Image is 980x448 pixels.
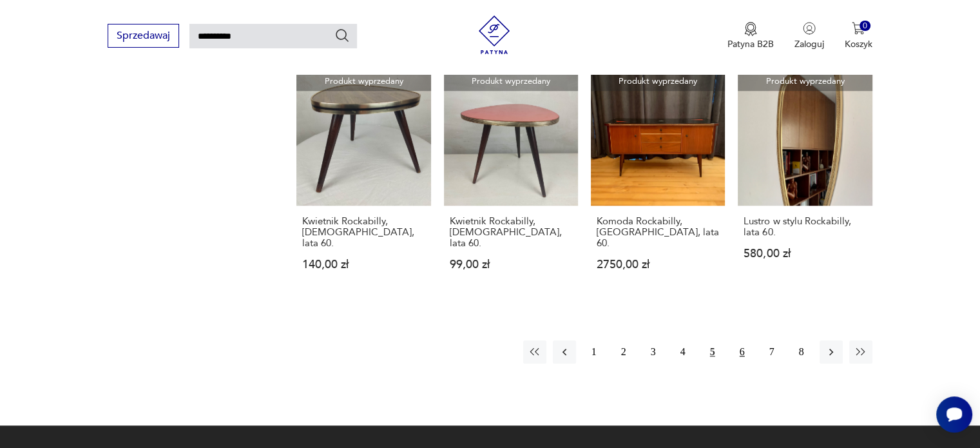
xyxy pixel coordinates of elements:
img: Ikonka użytkownika [803,22,816,35]
p: 2750,00 zł [597,259,719,270]
a: Ikona medaluPatyna B2B [727,22,774,50]
img: Ikona koszyka [852,22,865,35]
button: 3 [642,340,665,364]
button: 5 [701,340,724,364]
h3: Komoda Rockabilly, [GEOGRAPHIC_DATA], lata 60. [597,216,719,249]
button: Szukaj [334,28,350,43]
img: Patyna - sklep z meblami i dekoracjami vintage [475,15,514,54]
h3: Kwietnik Rockabilly, [DEMOGRAPHIC_DATA], lata 60. [302,216,425,249]
iframe: Smartsupp widget button [936,396,972,433]
p: Zaloguj [794,38,824,50]
a: Produkt wyprzedanyKomoda Rockabilly, Niemcy, lata 60.Komoda Rockabilly, [GEOGRAPHIC_DATA], lata 6... [591,72,725,295]
button: 0Koszyk [845,22,872,50]
p: 99,00 zł [450,259,572,270]
a: Sprzedawaj [108,32,179,41]
button: Sprzedawaj [108,24,179,48]
button: Zaloguj [794,22,824,50]
button: 1 [582,340,606,364]
button: Patyna B2B [727,22,774,50]
button: 4 [671,340,695,364]
img: Ikona medalu [744,22,757,36]
button: 6 [731,340,754,364]
p: Koszyk [845,38,872,50]
button: 7 [760,340,783,364]
p: 140,00 zł [302,259,425,270]
h3: Kwietnik Rockabilly, [DEMOGRAPHIC_DATA], lata 60. [450,216,572,249]
p: Patyna B2B [727,38,774,50]
button: 2 [612,340,635,364]
h3: Lustro w stylu Rockabilly, lata 60. [744,216,866,238]
div: 0 [860,21,870,32]
a: Produkt wyprzedanyKwietnik Rockabilly, Niemcy, lata 60.Kwietnik Rockabilly, [DEMOGRAPHIC_DATA], l... [444,72,578,295]
a: Produkt wyprzedanyKwietnik Rockabilly, Niemcy, lata 60.Kwietnik Rockabilly, [DEMOGRAPHIC_DATA], l... [296,72,430,295]
button: 8 [790,340,813,364]
p: 580,00 zł [744,248,866,259]
a: Produkt wyprzedanyLustro w stylu Rockabilly, lata 60.Lustro w stylu Rockabilly, lata 60.580,00 zł [738,72,872,295]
